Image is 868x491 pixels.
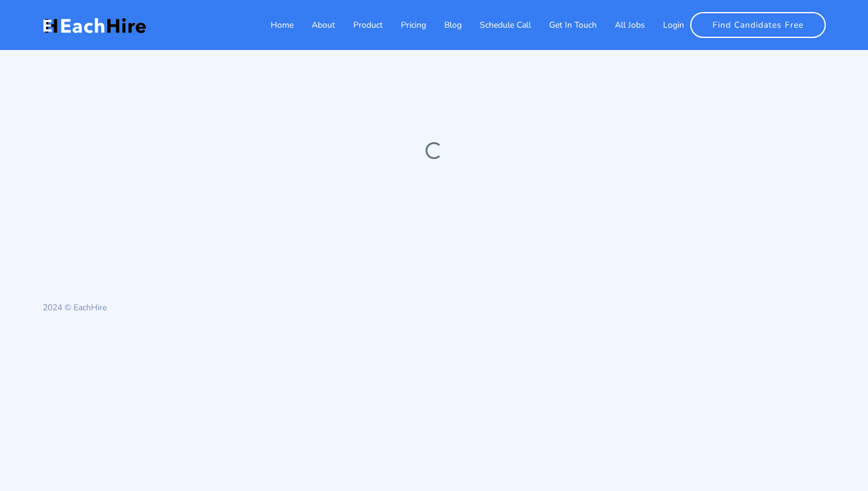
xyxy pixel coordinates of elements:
a: Pricing [383,13,426,37]
p: 2024 © EachHire [43,301,107,314]
img: EachHire Logo [43,16,146,34]
a: Product [335,13,383,37]
a: About [294,13,335,37]
a: Schedule Call [462,13,531,37]
a: Login [645,13,684,37]
a: All Jobs [597,13,645,37]
a: Get In Touch [531,13,597,37]
a: Blog [426,13,462,37]
a: Find Candidates Free [690,12,826,38]
a: Home [253,13,294,37]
